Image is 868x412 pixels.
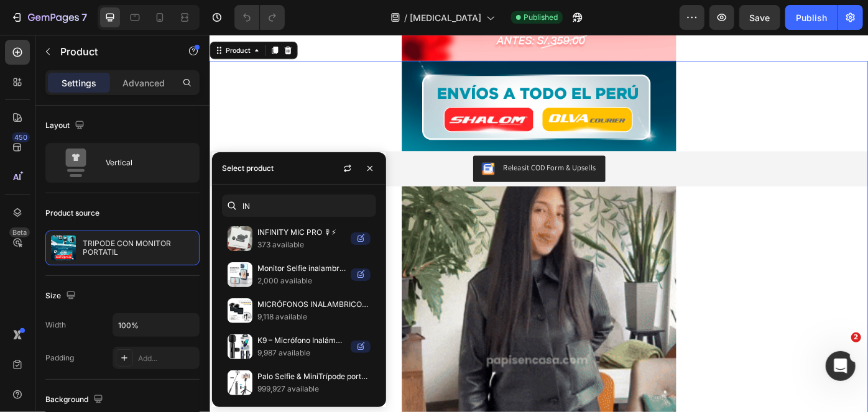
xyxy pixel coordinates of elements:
[81,10,87,25] p: 7
[228,370,252,395] img: collections
[222,195,376,217] input: Search in Settings & Advanced
[739,5,780,30] button: Save
[5,5,93,30] button: 7
[45,319,66,331] div: Width
[410,11,481,24] span: [MEDICAL_DATA]
[45,117,87,134] div: Layout
[45,208,99,219] div: Product source
[257,226,346,239] p: INFINITY MIC PRO 🎙⚡
[524,12,558,23] span: Published
[16,12,48,23] div: Product
[210,35,868,412] iframe: Design area
[257,311,371,323] p: 9,118 available
[45,352,74,364] div: Padding
[60,44,166,59] p: Product
[113,314,199,336] input: Auto
[228,298,252,323] img: collections
[228,262,252,287] img: collections
[796,11,827,24] div: Publish
[138,353,196,364] div: Add...
[257,262,346,275] p: Monitor Selfie inalambrico Pro
[333,144,438,157] div: Releasit COD Form & Upsells
[51,236,76,260] img: product feature img
[228,334,252,359] img: collections
[228,226,252,251] img: collections
[785,5,838,30] button: Publish
[12,132,30,142] div: 450
[750,12,770,23] span: Save
[826,351,856,381] iframe: Intercom live chat
[9,227,30,237] div: Beta
[308,144,323,159] img: CKKYs5695_ICEAE=.webp
[122,76,165,89] p: Advanced
[45,288,78,304] div: Size
[298,137,448,167] button: Releasit COD Form & Upsells
[45,391,106,408] div: Background
[257,298,371,311] p: MICRÓFONOS INALAMBRICOS ULTRAPRO🎙️✨
[257,275,346,287] p: 2,000 available
[234,5,285,30] div: Undo/Redo
[257,347,346,359] p: 9,987 available
[257,370,371,383] p: Palo Selfie & MiniTrípode portable de 1 Metro con Bluetooth
[851,332,861,342] span: 2
[257,334,346,347] p: K9 – Micrófono Inalámbrico Solapero Dual
[257,239,346,251] p: 373 available
[222,163,274,174] div: Select product
[62,76,96,89] p: Settings
[404,11,407,24] span: /
[106,149,182,177] div: Vertical
[257,383,371,395] p: 999,927 available
[83,239,194,257] p: TRIPODE CON MONITOR PORTATIL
